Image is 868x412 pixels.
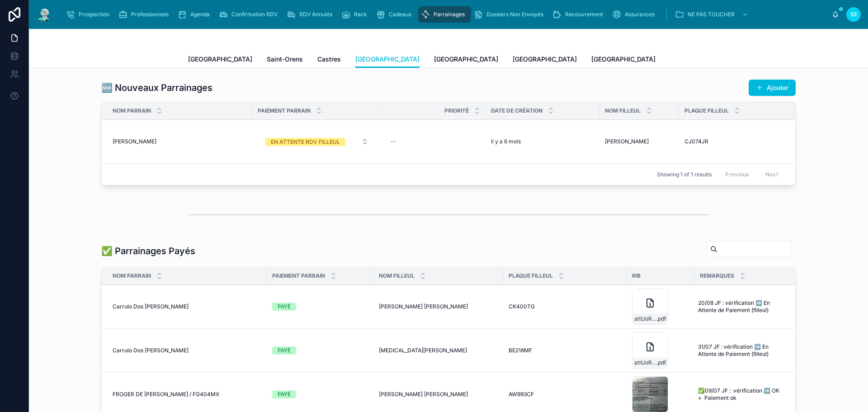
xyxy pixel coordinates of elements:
span: Nom Parrain [113,107,151,114]
p: il y a 6 mois [491,138,521,145]
a: [PERSON_NAME] [113,138,247,145]
a: NE PAS TOUCHER [672,6,753,23]
span: Carrulo Dos [PERSON_NAME] [113,347,189,354]
span: CJ074JR [684,138,708,145]
span: FROGER DE [PERSON_NAME] / FG404MX [113,391,219,398]
span: Showing 1 of 1 results [657,171,712,178]
span: Confirmation RDV [231,11,278,18]
span: [GEOGRAPHIC_DATA] [355,55,420,64]
h1: ✅ Parrainages Payés [101,245,195,257]
h1: 🆕 Nouveaux Parrainages [101,81,212,94]
span: [PERSON_NAME] [PERSON_NAME] [379,391,468,398]
a: PAYÉ [272,346,368,355]
a: [PERSON_NAME] [PERSON_NAME] [379,391,498,398]
span: RDV Annulés [299,11,332,18]
span: [GEOGRAPHIC_DATA] [591,55,656,64]
span: Recouvrement [565,11,603,18]
span: Priorité [444,107,469,114]
a: PAYÉ [272,390,368,398]
span: [MEDICAL_DATA][PERSON_NAME] [379,347,467,354]
a: [GEOGRAPHIC_DATA] [355,51,420,68]
a: [GEOGRAPHIC_DATA] [513,51,577,69]
span: BE218MF [509,347,532,354]
span: Nom Filleul [605,107,641,114]
span: Nom Filleul [379,272,415,279]
a: Castres [317,51,341,69]
a: Carrulo Dos [PERSON_NAME] [113,303,261,310]
a: [MEDICAL_DATA][PERSON_NAME] [379,347,498,354]
a: PAYÉ [272,303,368,311]
a: Prospection [63,6,116,23]
a: Saint-Orens [267,51,303,69]
div: PAYÉ [278,346,291,355]
span: Rack [354,11,367,18]
span: [PERSON_NAME] [113,138,156,145]
div: scrollable content [60,5,832,24]
a: Agenda [175,6,216,23]
a: attUoRKEsQoI7K4vt16563-RIB_M__CARRULO_DOS_SANTOS_DANY_1977.pdf [632,289,689,325]
span: Assurances [625,11,655,18]
div: PAYÉ [278,390,291,398]
span: Agenda [190,11,210,18]
span: Carrulo Dos [PERSON_NAME] [113,303,189,310]
span: Plaque Filleul [509,272,553,279]
span: [PERSON_NAME] [PERSON_NAME] [379,303,468,310]
a: Carrulo Dos [PERSON_NAME] [113,347,261,354]
button: Ajouter [749,80,796,96]
a: BE218MF [509,347,621,354]
span: Remarques [700,272,734,279]
img: App logo [36,7,52,22]
a: Cadeaux [373,6,418,23]
a: AW993CF [509,391,621,398]
a: [PERSON_NAME] [PERSON_NAME] [379,303,498,310]
span: [PERSON_NAME] [605,138,649,145]
span: .pdf [656,359,666,366]
span: SE [850,11,857,18]
a: [GEOGRAPHIC_DATA] [591,51,656,69]
a: Assurances [609,6,661,23]
a: il y a 6 mois [491,138,594,145]
span: Nom Parrain [113,272,151,279]
span: Professionnels [131,11,169,18]
div: -- [391,138,396,145]
span: [GEOGRAPHIC_DATA] [513,55,577,64]
a: Rack [339,6,373,23]
span: Date de Création [491,107,542,114]
span: 20/08 JF : vérification ➡️ En Attente de Paiement (filleul) [698,299,782,314]
span: NE PAS TOUCHER [688,11,735,18]
span: Saint-Orens [267,55,303,64]
a: 20/08 JF : vérification ➡️ En Attente de Paiement (filleul) [694,296,786,317]
a: [GEOGRAPHIC_DATA] [188,51,252,69]
a: Professionnels [116,6,175,23]
span: Dossiers Non Envoyés [486,11,543,18]
a: CK400TG [509,303,621,310]
span: Paiement Parrain [272,272,325,279]
a: Select Button [258,133,376,150]
div: PAYÉ [278,303,291,311]
span: Castres [317,55,341,64]
a: [PERSON_NAME] [605,138,674,145]
a: Confirmation RDV [216,6,284,23]
span: 31/07 JF : vérification ➡️ En Attente de Paiement (filleul) [698,343,782,358]
a: RDV Annulés [284,6,339,23]
span: attUoRKEsQoI7K4vt16563-RIB_M__CARRULO_DOS_SANTOS_DANY_1977 [634,359,656,366]
span: Parrainages [434,11,465,18]
a: ✅09/07 JF : vérification ➡️ OK + Paiement ok [694,384,786,405]
button: Select Button [258,133,376,150]
span: attUoRKEsQoI7K4vt16563-RIB_M__CARRULO_DOS_SANTOS_DANY_1977 [634,315,656,322]
a: FROGER DE [PERSON_NAME] / FG404MX [113,391,261,398]
a: CJ074JR [684,138,788,145]
a: Parrainages [418,6,471,23]
span: Paiement Parrain [258,107,311,114]
span: Plaque Filleul [684,107,729,114]
span: ✅09/07 JF : vérification ➡️ OK + Paiement ok [698,387,782,402]
span: .pdf [656,315,666,322]
span: Prospection [79,11,109,18]
span: RIB [632,272,641,279]
a: [GEOGRAPHIC_DATA] [434,51,498,69]
span: CK400TG [509,303,535,310]
div: EN ATTENTE RDV FILLEUL [271,138,340,146]
span: [GEOGRAPHIC_DATA] [434,55,498,64]
a: 31/07 JF : vérification ➡️ En Attente de Paiement (filleul) [694,340,786,361]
